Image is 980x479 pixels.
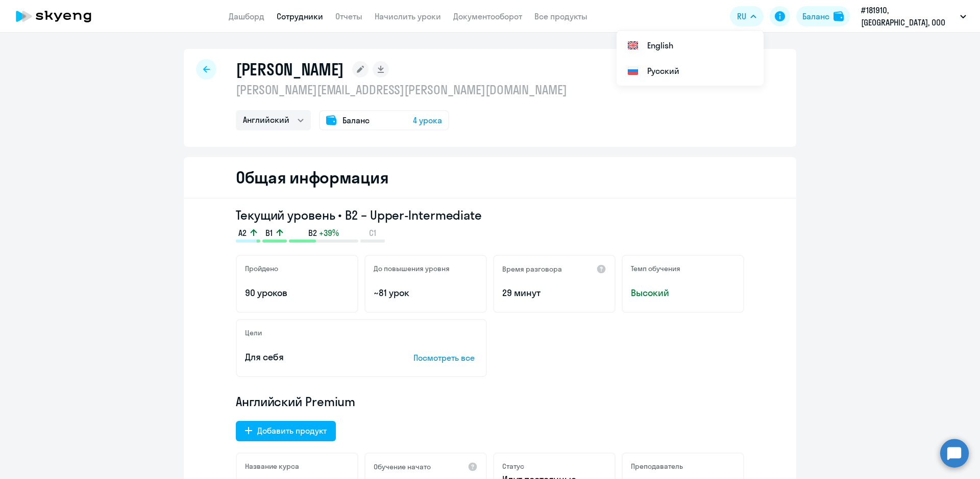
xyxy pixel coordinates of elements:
h5: Цели [245,328,262,337]
span: Высокий [631,286,735,300]
button: Добавить продукт [236,421,336,441]
span: B1 [265,227,273,238]
h5: Обучение начато [374,462,431,471]
p: ~81 урок [374,286,478,300]
button: #181910, [GEOGRAPHIC_DATA], ООО [856,4,971,29]
button: RU [730,6,764,26]
h5: Время разговора [502,264,562,274]
h1: [PERSON_NAME] [236,59,344,79]
span: Баланс [342,114,370,126]
span: +39% [319,227,339,238]
p: Посмотреть все [413,352,478,364]
h5: Название курса [245,462,299,471]
h3: Текущий уровень • B2 – Upper-Intermediate [236,207,744,223]
img: Русский [627,65,639,77]
span: C1 [369,227,376,238]
h5: Темп обучения [631,264,680,273]
h5: До повышения уровня [374,264,450,273]
a: Все продукты [534,11,587,21]
p: 90 уроков [245,286,349,300]
button: Балансbalance [796,6,850,26]
a: Документооборот [453,11,522,21]
span: A2 [238,227,247,238]
div: Добавить продукт [257,424,327,437]
p: Для себя [245,351,382,364]
img: balance [834,11,844,21]
a: Дашборд [229,11,264,21]
a: Отчеты [335,11,362,21]
span: B2 [308,227,317,238]
ul: RU [617,31,764,86]
h5: Преподаватель [631,462,683,471]
span: Английский Premium [236,393,355,410]
span: 4 урока [413,114,442,126]
p: 29 минут [502,286,606,300]
h5: Статус [502,462,524,471]
div: Баланс [802,10,829,22]
img: English [627,39,639,51]
p: #181910, [GEOGRAPHIC_DATA], ООО [861,4,956,29]
h2: Общая информация [236,167,388,188]
a: Начислить уроки [375,11,441,21]
a: Сотрудники [277,11,323,21]
h5: Пройдено [245,264,278,273]
span: RU [737,10,746,22]
p: [PERSON_NAME][EMAIL_ADDRESS][PERSON_NAME][DOMAIN_NAME] [236,82,567,98]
